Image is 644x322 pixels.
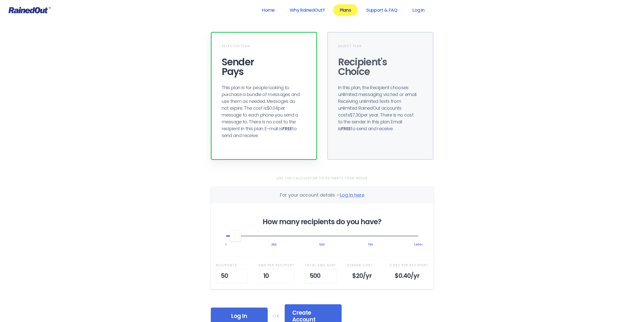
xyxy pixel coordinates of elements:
[273,313,280,319] div: OR
[216,269,248,284] div: 50
[406,4,431,16] a: Log In
[341,125,351,132] b: FREE
[340,192,364,198] span: Log in here
[280,192,364,198] div: For your account details —
[305,262,337,269] div: Total SMS Sent
[347,262,380,269] div: Sender Cost
[283,4,331,16] a: Why RainedOut?
[338,84,419,132] div: In this plan, the Recipient chooses unlimited messaging via text or email. Receiving unlimited te...
[360,4,404,16] a: Support & FAQ
[258,269,295,284] div: 10
[211,175,433,182] div: Use the Calculator to Estimate Your Needs
[222,43,306,53] div: Selected Plan
[222,84,303,139] div: This plan is for people looking to purchase a bundle of messages and use them as needed. Messages...
[347,269,380,284] div: $20 /yr
[390,262,428,269] div: Cost Per Recipient
[222,57,306,77] div: Sender Pays
[218,313,260,320] span: Log In
[216,262,248,269] div: Recipient s
[226,219,418,225] div: How many recipients do you have?
[282,125,292,132] b: FREE
[338,57,423,77] div: Recipient's Choice
[390,269,428,284] div: $0.40 /yr
[327,32,433,160] div: Select PlanRecipient'sChoiceIn this plan, the Recipient chooses unlimited messaging via text or e...
[258,262,295,269] div: SMS per Recipient
[338,43,423,53] div: Select Plan
[305,269,337,284] div: 500
[255,4,281,16] a: Home
[211,32,317,160] div: Selected PlanSenderPaysThis plan is for people looking to purchase a bundle of messages and use t...
[333,4,358,16] a: Plans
